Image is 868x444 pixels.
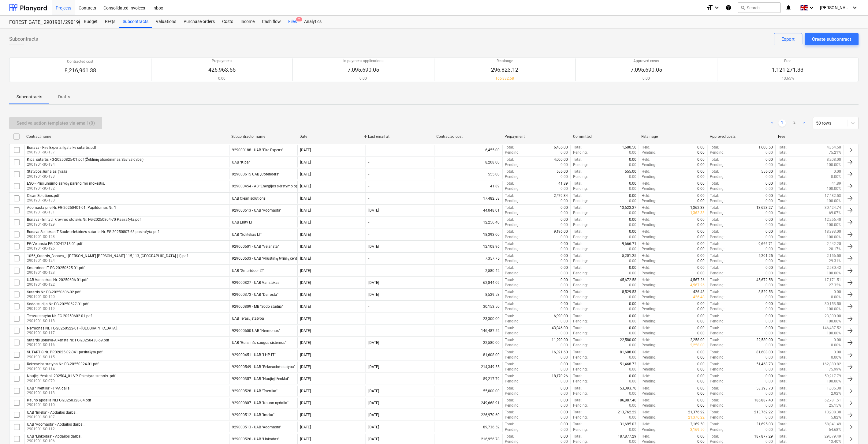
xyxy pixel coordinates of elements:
p: Total : [778,162,788,167]
a: Previous page [769,119,776,127]
p: 0.00 [629,186,636,191]
a: Subcontracts [119,16,152,28]
p: Total : [778,169,788,174]
p: 0.00 [766,174,773,179]
p: Total : [573,157,583,162]
div: Create subcontract [812,35,851,43]
p: 426,963.55 [208,66,236,73]
p: Pending : [505,198,520,204]
p: 0.00 [766,222,773,228]
div: 146,487.52 [434,325,502,336]
a: Next page [801,119,808,127]
div: 6,455.00 [434,145,502,155]
p: 0.00 [766,181,773,186]
p: 0.00 [629,157,636,162]
p: Total : [710,229,719,234]
p: Pending : [642,174,656,179]
p: 30,424.74 [825,205,841,210]
div: UAB "Kipa" [232,160,250,164]
div: Adomasta prie Nr. FG-20250401-01. Papildomas Nr. 1 [27,205,116,210]
div: 12,108.96 [434,241,502,252]
div: Costs [218,16,237,28]
a: RFQs [101,16,119,28]
p: 13.65% [772,76,804,81]
div: [DATE] [300,148,311,152]
p: 9,196.00 [554,229,568,234]
div: 249,668.91 [434,398,502,408]
a: Purchase orders [180,16,218,28]
p: 2901901-SO-132 [27,186,105,191]
p: 100.00% [827,186,841,191]
span: 2 [296,17,302,21]
div: 929000454 - AB "Energijos skirstymo operatorius" [232,184,314,188]
div: 17,482.53 [434,193,502,204]
div: 23,300.00 [434,314,502,324]
p: Total : [505,205,514,210]
div: Bonava-SolitekasLT Saulės elektrinės sutartis Nr. FG-20250807-68 pasirašyta.pdf [27,230,159,234]
i: notifications [786,4,792,11]
p: Pending : [642,150,656,155]
p: Total : [710,169,719,174]
p: 0.00 [629,217,636,222]
p: 1,362.33 [691,205,705,210]
p: Prepayment [208,58,236,64]
div: [DATE] [300,232,311,237]
p: 2901901-SO-128 [27,234,159,239]
p: Total : [710,181,719,186]
div: 226,970.60 [434,410,502,420]
p: Total : [573,181,583,186]
p: Pending : [505,222,520,228]
p: 296,823.12 [491,66,519,73]
p: 0.00 [343,76,383,81]
p: Pending : [573,198,588,204]
p: Total : [573,193,583,198]
div: 929000615 UAB „Cotenders“ [232,172,279,176]
div: Files [285,16,300,28]
div: Subcontractor name [231,134,295,139]
p: 0.00 [698,186,705,191]
p: 2901901-SO-130 [27,198,59,203]
p: Pending : [710,162,725,167]
p: 0.00 [561,186,568,191]
p: Pending : [642,222,656,228]
p: 555.00 [557,169,568,174]
p: Total : [778,198,788,204]
p: Held : [642,229,650,234]
p: Total : [710,217,719,222]
p: 0.00 [766,229,773,234]
p: Total : [573,217,583,222]
p: 18,393.00 [825,229,841,234]
p: Pending : [505,162,520,167]
p: Pending : [642,210,656,216]
p: 2,479.34 [554,193,568,198]
i: keyboard_arrow_down [808,4,815,11]
div: UAB Clean solutions [232,196,266,201]
p: Drafts [57,94,72,100]
p: 41.89 [832,181,841,186]
p: 0.00 [561,217,568,222]
p: 2901901-SO-133 [27,174,67,179]
p: 0.00 [698,222,705,228]
p: Pending : [573,174,588,179]
a: Budget [80,16,101,28]
div: [DATE] [300,160,311,164]
p: 0.00 [766,193,773,198]
p: Total : [573,229,583,234]
p: Total : [505,157,514,162]
p: Pending : [573,150,588,155]
button: Search [738,2,781,13]
div: 41.89 [434,181,502,191]
p: 0.00 [698,193,705,198]
div: 8,208.00 [434,157,502,167]
button: Create subcontract [805,33,859,45]
p: Held : [642,157,650,162]
div: - [368,184,369,188]
p: Total : [505,145,514,150]
p: Total : [710,193,719,198]
p: Pending : [642,162,656,167]
div: Contracted cost [437,134,500,139]
div: - [368,232,369,237]
p: 0.00 [698,157,705,162]
p: 0.00 [561,222,568,228]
